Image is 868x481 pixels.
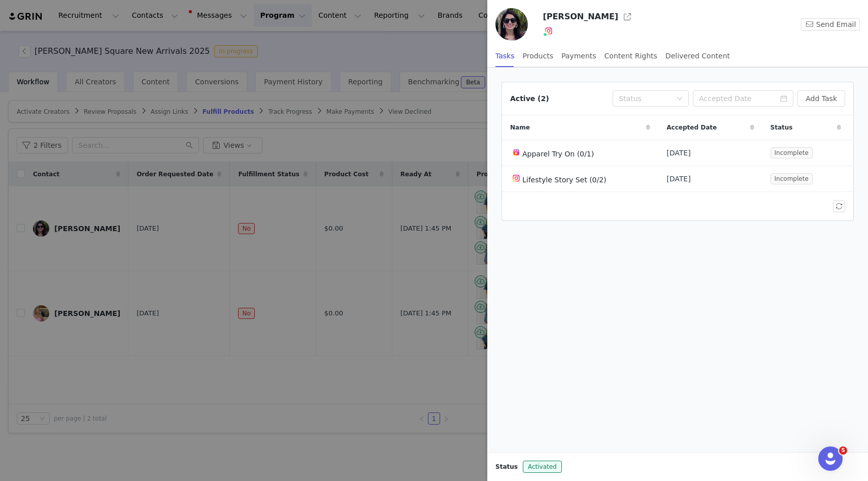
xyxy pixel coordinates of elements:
span: Activated [523,461,562,473]
span: Incomplete [771,173,813,184]
span: 5 [839,446,847,455]
span: [DATE] [666,174,690,184]
span: Status [495,462,518,471]
i: icon: calendar [780,95,787,102]
span: Name [510,123,530,132]
img: instagram.svg [512,174,520,182]
div: Active (2) [510,93,549,104]
h3: [PERSON_NAME] [543,11,618,23]
div: Products [523,45,553,68]
img: instagram-reels.svg [512,148,520,156]
iframe: Intercom live chat [818,446,843,471]
span: Lifestyle Story Set (0/2) [522,176,607,184]
input: Accepted Date [693,90,793,107]
span: Status [771,123,793,132]
div: Delivered Content [665,45,730,68]
img: 25865557-cd13-4939-80ab-d7ec2620bfd2.jpg [495,8,528,41]
div: Tasks [495,45,515,68]
i: icon: down [677,95,683,103]
img: instagram.svg [545,27,553,35]
div: Content Rights [605,45,657,68]
article: Active [502,82,854,221]
button: Add Task [797,90,845,107]
button: Send Email [801,18,860,30]
span: Apparel Try On (0/1) [522,150,594,158]
span: Incomplete [771,147,813,158]
div: Status [619,93,672,104]
span: [DATE] [666,148,690,158]
span: Accepted Date [666,123,717,132]
div: Payments [561,45,596,68]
